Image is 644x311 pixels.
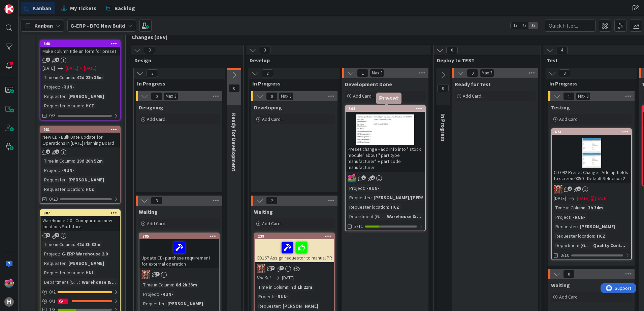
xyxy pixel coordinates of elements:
[560,252,569,259] span: 0/10
[254,208,273,215] span: Waiting
[384,213,385,220] span: :
[60,167,76,174] div: -RUN-
[257,293,273,300] div: Project
[446,46,458,54] span: 0
[40,40,121,120] a: 648Make column title uniform for preset[DATE][DATE][DATE]Time in Column:42d 21h 36mProject:-RUN-R...
[545,20,595,32] input: Quick Filter...
[568,186,572,191] span: 2
[84,102,96,109] div: HCZ
[595,232,607,240] div: HCZ
[80,278,118,286] div: Warehouse & ...
[549,80,629,87] span: In Progress
[379,95,399,102] h5: Preset
[158,290,159,298] span: :
[389,203,401,211] div: HCZ
[151,197,162,205] span: 3
[58,299,68,304] div: 1
[75,241,102,248] div: 42d 3h 38m
[33,4,51,12] span: Kanban
[166,95,176,98] div: Max 3
[60,83,76,91] div: -RUN-
[259,46,270,54] span: 3
[361,175,366,180] span: 1
[40,126,121,204] a: 981New CD - Bulk Date Update for Operations in [DATE] Planning BoardTime in Column:29d 20h 52mPro...
[74,74,75,81] span: :
[346,174,425,182] div: JK
[40,41,120,47] div: 648
[467,69,478,77] span: 0
[40,288,120,296] div: 0/2
[554,223,577,230] div: Requester
[590,242,591,249] span: :
[165,300,166,307] span: :
[139,233,219,239] div: 785
[139,270,219,279] div: JK
[254,104,282,111] span: Developing
[60,250,109,257] div: G-ERP Warehouse 2.0
[255,264,334,273] div: JK
[59,83,60,91] span: :
[551,104,570,111] span: Testing
[14,1,31,9] span: Support
[482,71,492,75] div: Max 3
[586,204,605,211] div: 3h 34m
[578,95,588,98] div: Max 3
[141,270,150,279] img: JK
[46,58,50,62] span: 3
[346,106,425,172] div: 504Preset change - add info into " stock module" about " part type manufacturer" + part code manu...
[571,213,587,221] div: -RUN-
[144,46,155,54] span: 3
[280,302,281,310] span: :
[577,195,589,202] span: [DATE]
[551,128,632,260] a: 674CD 092 Preset Change - Adding fields to screen 0050 - Default Selection 2JK[DATE][DATE][DATE]T...
[556,46,568,54] span: 4
[563,270,575,278] span: 0
[282,274,294,281] span: [DATE]
[349,106,425,111] div: 504
[289,283,314,291] div: 7d 1h 21m
[266,92,278,100] span: 0
[75,74,104,81] div: 42d 21h 36m
[70,4,96,12] span: My Tickets
[70,22,125,29] b: G-ERP - BFG New Build
[42,250,59,257] div: Project
[372,194,452,201] div: [PERSON_NAME]/[PERSON_NAME]...
[345,81,392,88] span: Development Done
[262,220,284,227] span: Add Card...
[49,196,58,203] span: 0/29
[34,22,53,30] span: Kanban
[437,57,532,64] span: Deploy to TEST
[84,185,96,193] div: HCZ
[42,167,59,174] div: Project
[554,204,585,211] div: Time in Column
[357,69,368,77] span: 1
[231,113,237,171] span: Ready for Development
[552,129,631,183] div: 674CD 092 Preset Change - Adding fields to screen 0050 - Default Selection 2
[559,69,570,77] span: 3
[42,241,74,248] div: Time in Column
[74,157,75,165] span: :
[40,210,120,216] div: 887
[57,2,100,14] a: My Tickets
[43,127,120,132] div: 981
[554,232,594,240] div: Requester location
[151,92,162,100] span: 0
[42,157,74,165] div: Time in Column
[591,242,627,249] div: Quality Cont...
[440,113,447,142] span: In Progress
[66,176,67,183] span: :
[529,22,538,29] span: 3x
[281,302,320,310] div: [PERSON_NAME]
[554,185,562,194] img: JK
[83,102,84,109] span: :
[84,65,96,72] div: [DATE]
[257,302,280,310] div: Requester
[4,278,14,288] img: JK
[348,213,384,220] div: Department (G-ERP)
[4,4,14,14] img: Visit kanbanzone.com
[266,197,278,205] span: 2
[274,293,290,300] div: -RUN-
[353,93,375,99] span: Add Card...
[595,195,608,202] div: [DATE]
[257,275,271,281] i: Not Set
